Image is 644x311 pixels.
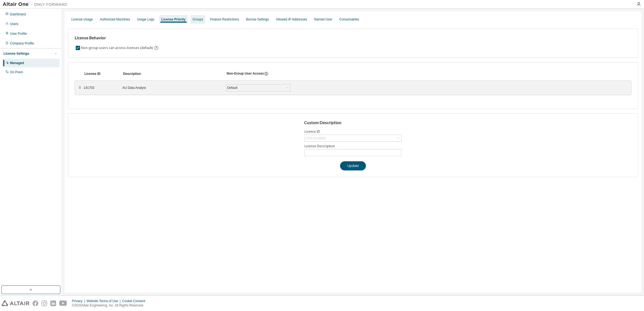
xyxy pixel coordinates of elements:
p: © 2025 Altair Engineering, Inc. All Rights Reserved. [72,303,148,308]
div: License Usage [71,17,93,22]
div: Cookie Consent [122,299,148,303]
svg: By default any user not assigned to any group can access any license. Turn this setting off to di... [154,46,159,50]
img: linkedin.svg [50,300,56,306]
div: License Priority [161,17,186,22]
div: ⠿ [78,86,81,90]
label: Non-group users can access licenses (default) [81,45,154,51]
div: Default [226,85,238,91]
div: Named User [314,17,332,22]
div: Privacy [72,299,86,303]
div: User Profile [10,32,27,36]
div: Consumables [339,17,359,22]
div: Description [123,72,220,76]
div: Feature Restrictions [210,17,239,22]
div: Default [226,85,290,91]
img: facebook.svg [33,300,38,306]
div: AU Data Analyst [122,86,219,90]
div: Click to select [306,136,326,140]
h3: License Behavior [75,35,158,41]
div: Non-Group User Access [227,71,264,76]
div: Borrow Settings [246,17,269,22]
button: Update [340,161,366,170]
div: Company Profile [10,41,34,46]
label: License Description [304,144,401,148]
label: Licence ID [304,130,401,134]
div: Groups [193,17,203,22]
div: Managed [10,61,24,65]
div: Website Terms of Use [86,299,122,303]
h3: Custom Description [304,120,402,125]
div: License Settings [4,51,29,56]
div: Allowed IP Addresses [276,17,307,22]
img: Altair One [3,2,70,7]
div: Click to select [305,135,401,141]
div: Dashboard [10,12,26,16]
img: youtube.svg [59,300,67,306]
img: altair_logo.svg [2,300,29,306]
div: On Prem [10,70,23,74]
div: Users [10,22,18,26]
div: Authorized Machines [100,17,130,22]
div: 141703 [84,86,116,90]
div: License ID [84,72,117,76]
div: Usage Logs [137,17,154,22]
img: instagram.svg [41,300,47,306]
